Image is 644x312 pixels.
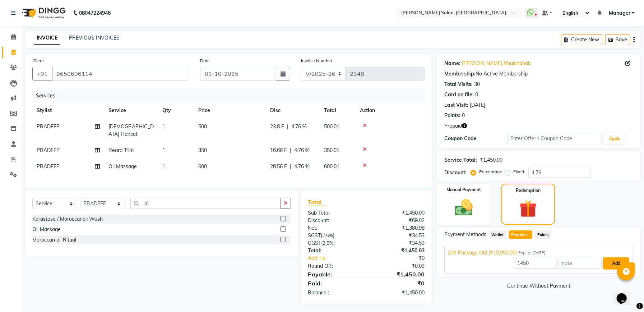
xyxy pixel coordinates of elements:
span: Manager [609,9,630,17]
span: 1 [162,147,165,153]
iframe: chat widget [614,283,637,305]
div: ₹69.02 [366,217,430,224]
div: No Active Membership [444,70,633,78]
span: Total [308,198,325,206]
span: 20K Package Old (₹15,950.00) [448,249,517,257]
div: ₹0 [377,254,430,262]
div: ₹1,380.98 [366,224,430,232]
span: 23.8 F [270,123,284,130]
div: Balance : [303,289,366,297]
div: [DATE] [470,101,485,109]
span: | [287,123,288,130]
span: 500 [198,123,207,130]
th: Stylist [32,102,104,119]
span: 28.56 F [270,163,287,170]
img: _gift.svg [514,198,542,220]
span: 1 [162,123,165,130]
label: Redemption [516,187,541,194]
a: INVOICE [34,32,60,45]
div: Total Visits: [444,81,473,88]
a: PREVIOUS INVOICES [69,35,120,41]
span: Beard Trim [108,147,134,153]
span: | [290,163,291,170]
div: Sub Total: [303,209,366,217]
span: PRADEEP [37,123,60,130]
span: 350.01 [324,147,339,153]
div: ₹1,450.00 [480,156,502,164]
b: 08047224946 [79,3,111,23]
div: ₹0.03 [366,262,430,270]
span: Prepaid [444,122,462,130]
span: PRADEEP [37,163,60,170]
input: Enter Offer / Coupon Code [507,133,602,144]
div: Service Total: [444,156,477,164]
span: 16.66 F [270,147,287,154]
div: ( ) [303,232,366,239]
th: Action [356,102,425,119]
th: Total [320,102,356,119]
button: Save [605,34,630,45]
span: | [290,147,291,154]
div: ( ) [303,239,366,247]
div: ₹34.53 [366,232,430,239]
div: 0 [462,112,465,119]
div: Last Visit: [444,101,468,109]
label: Fixed [513,169,524,175]
label: Date [200,58,210,64]
span: CGST [308,240,321,246]
div: ₹1,450.03 [366,247,430,254]
img: _cash.svg [449,197,479,218]
img: logo [18,3,68,23]
label: Manual Payment [446,187,481,193]
span: 350 [198,147,207,153]
div: Kerastase / Moroccanoil Wash [32,215,103,223]
div: Membership: [444,70,476,78]
span: Oil Massage [108,163,137,170]
div: Total: [303,247,366,254]
div: Services [33,89,430,102]
span: 4.76 % [291,123,307,130]
span: 600.01 [324,163,339,170]
div: Moroccan oil Ritual [32,236,76,244]
div: ₹1,450.00 [366,270,430,279]
th: Service [104,102,158,119]
button: Add [603,257,629,270]
div: Payable: [303,270,366,279]
span: 4.76 % [294,163,310,170]
button: +91 [32,67,52,81]
label: Client [32,58,44,64]
span: Expiry: [DATE] [518,250,546,256]
div: ₹1,450.00 [366,289,430,297]
input: note [559,258,602,269]
div: Discount: [444,169,467,176]
span: Points [535,230,551,239]
span: Wallet [489,230,506,239]
div: Points: [444,112,460,119]
label: Invoice Number [301,58,332,64]
span: Payment Methods [444,231,486,238]
div: Card on file: [444,91,474,98]
button: Create New [561,34,602,45]
a: [PERSON_NAME] Bhaishahab [462,60,531,67]
span: 500.01 [324,123,339,130]
input: Amount [514,258,557,269]
div: ₹1,450.00 [366,209,430,217]
div: ₹0 [366,279,430,288]
div: Name: [444,60,460,67]
div: Net: [303,224,366,232]
div: Oil Massage [32,226,61,233]
span: 600 [198,163,207,170]
a: Add Tip [303,254,377,262]
span: Prepaid [509,230,532,239]
div: Discount: [303,217,366,224]
input: Search by Name/Mobile/Email/Code [52,67,189,81]
th: Price [194,102,266,119]
span: SGST [308,232,321,239]
span: 2.5% [323,233,333,238]
div: ₹34.53 [366,239,430,247]
input: Search or Scan [130,198,281,209]
div: 0 [475,91,478,98]
a: Continue Without Payment [439,282,639,290]
button: Apply [604,133,625,144]
th: Disc [266,102,320,119]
